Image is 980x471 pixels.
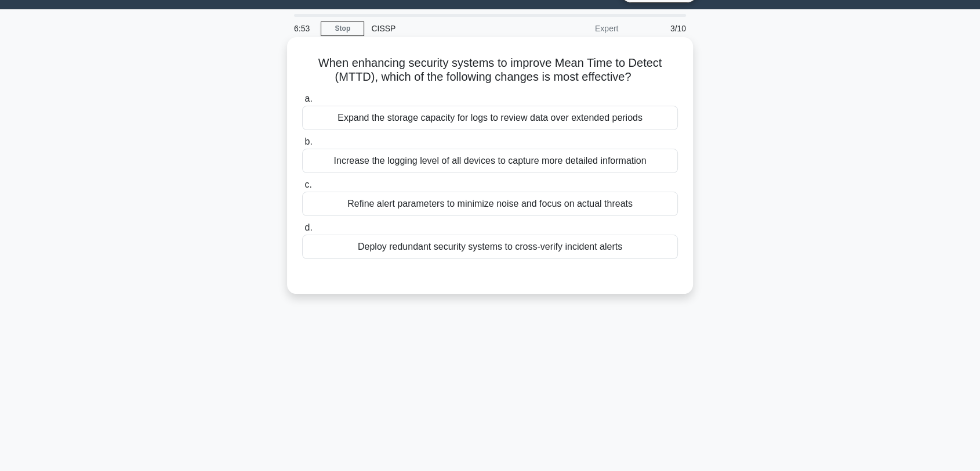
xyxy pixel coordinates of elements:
div: Refine alert parameters to minimize noise and focus on actual threats [302,192,678,216]
a: Stop [321,21,364,36]
div: Increase the logging level of all devices to capture more detailed information [302,149,678,173]
span: a. [304,94,312,103]
div: Expert [524,17,625,40]
span: d. [304,222,312,232]
span: b. [304,136,312,146]
div: CISSP [364,17,524,40]
div: 3/10 [625,17,693,40]
h5: When enhancing security systems to improve Mean Time to Detect (MTTD), which of the following cha... [301,56,679,85]
div: Deploy redundant security systems to cross-verify incident alerts [302,235,678,259]
span: c. [304,179,311,189]
div: 6:53 [287,17,321,40]
div: Expand the storage capacity for logs to review data over extended periods [302,106,678,130]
